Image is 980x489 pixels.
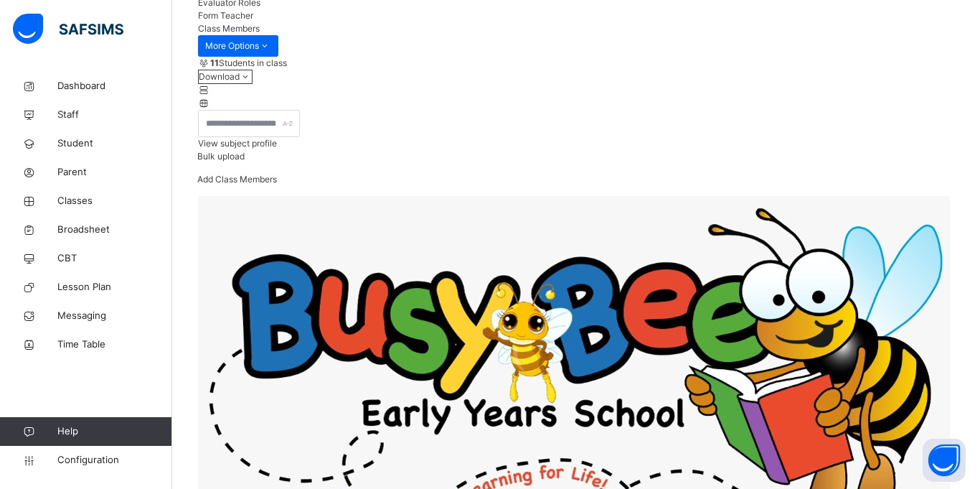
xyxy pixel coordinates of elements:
[923,439,966,482] button: Open asap
[205,39,271,52] span: More Options
[197,174,277,185] span: Add Class Members
[198,10,253,21] span: Form Teacher
[197,151,245,162] span: Bulk upload
[57,337,172,352] span: Time Table
[57,424,171,439] span: Help
[210,57,219,68] b: 11
[198,23,260,34] span: Class Members
[210,57,287,70] span: Students in class
[198,138,277,149] span: View subject profile
[57,251,172,266] span: CBT
[57,79,172,93] span: Dashboard
[13,14,123,44] img: safsims
[57,223,172,237] span: Broadsheet
[57,453,171,467] span: Configuration
[57,108,172,122] span: Staff
[57,309,172,323] span: Messaging
[57,194,172,208] span: Classes
[57,165,172,180] span: Parent
[57,136,172,151] span: Student
[199,71,240,82] span: Download
[57,280,172,294] span: Lesson Plan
